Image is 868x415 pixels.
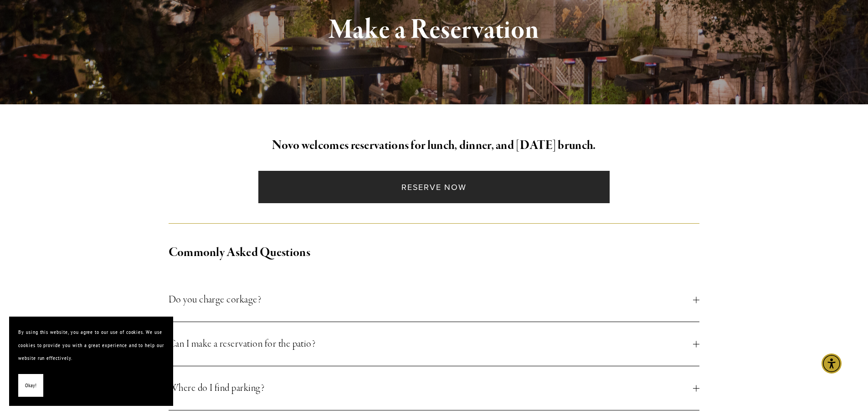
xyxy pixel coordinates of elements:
[169,292,693,308] span: Do you charge corkage?
[18,326,164,365] p: By using this website, you agree to our use of cookies. We use cookies to provide you with a grea...
[169,322,700,366] button: Can I make a reservation for the patio?
[169,336,693,352] span: Can I make a reservation for the patio?
[9,317,173,406] section: Cookie banner
[258,171,610,203] a: Reserve Now
[822,354,842,374] div: Accessibility Menu
[169,243,700,262] h2: Commonly Asked Questions
[169,278,700,322] button: Do you charge corkage?
[169,380,693,396] span: Where do I find parking?
[18,374,43,397] button: Okay!
[169,366,700,410] button: Where do I find parking?
[329,13,539,47] strong: Make a Reservation
[25,379,36,392] span: Okay!
[169,136,700,155] h2: Novo welcomes reservations for lunch, dinner, and [DATE] brunch.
